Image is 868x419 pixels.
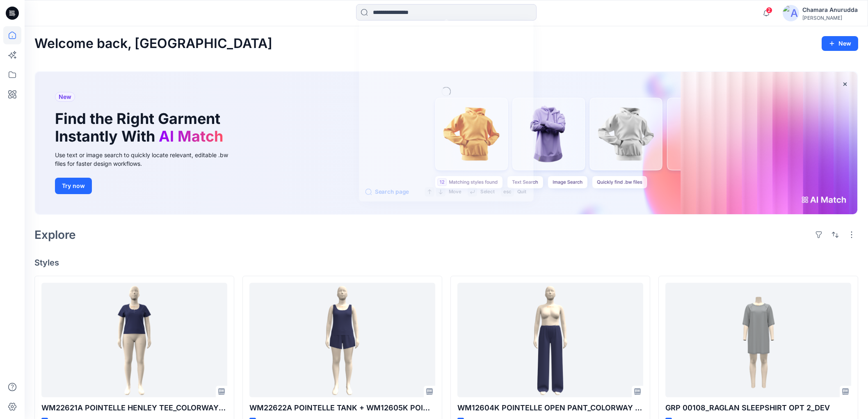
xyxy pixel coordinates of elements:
p: Select [480,188,495,196]
span: 2 [766,7,772,14]
button: Search page [365,187,409,197]
p: WM22622A POINTELLE TANK + WM12605K POINTELLE SHORT -w- PICOT_COLORWAY REV1 [249,402,435,414]
p: Quit [517,188,526,196]
div: Use text or image search to quickly locate relevant, editable .bw files for faster design workflows. [55,151,240,168]
h4: Styles [34,258,858,268]
h1: Find the Right Garment Instantly With [55,110,227,145]
span: AI Match [159,127,223,145]
h2: Welcome back, [GEOGRAPHIC_DATA] [34,36,272,51]
span: New [59,92,71,102]
button: Try now [55,178,92,194]
h2: Explore [34,228,76,241]
p: WM12604K POINTELLE OPEN PANT_COLORWAY REV1 [457,402,643,414]
p: Move [449,188,461,196]
div: Chamara Anurudda [802,5,858,15]
a: WM22621A POINTELLE HENLEY TEE_COLORWAY_REV8 [41,283,227,397]
p: esc [503,188,512,196]
a: GRP 00108_RAGLAN SLEEPSHIRT OPT 2_DEV [665,283,851,397]
button: New [822,36,858,51]
a: WM12604K POINTELLE OPEN PANT_COLORWAY REV1 [457,283,643,397]
img: avatar [783,5,799,21]
a: WM22622A POINTELLE TANK + WM12605K POINTELLE SHORT -w- PICOT_COLORWAY REV1 [249,283,435,397]
p: GRP 00108_RAGLAN SLEEPSHIRT OPT 2_DEV [665,402,851,414]
p: WM22621A POINTELLE HENLEY TEE_COLORWAY_REV8 [41,402,227,414]
div: [PERSON_NAME] [802,15,858,21]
